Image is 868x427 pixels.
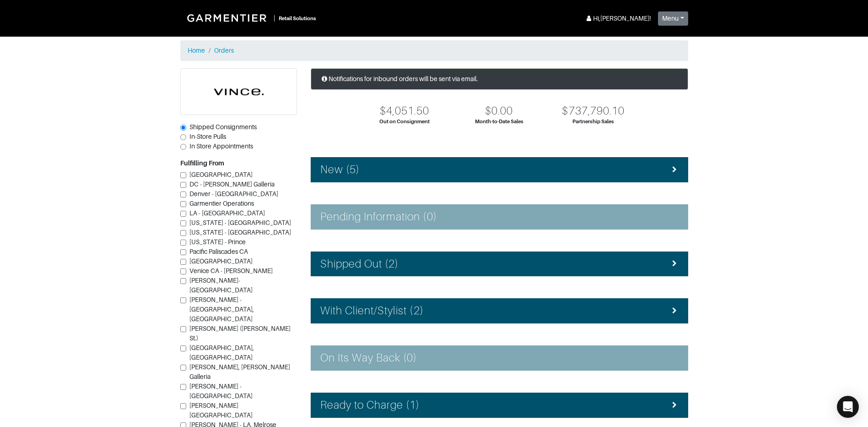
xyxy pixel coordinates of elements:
[320,210,437,224] h4: Pending Information (0)
[189,363,290,380] span: [PERSON_NAME], [PERSON_NAME] Galleria
[562,104,625,118] div: $737,790.10
[658,11,688,26] button: Menu
[180,297,186,303] input: [PERSON_NAME] - [GEOGRAPHIC_DATA], [GEOGRAPHIC_DATA]
[279,16,316,21] small: Retail Solutions
[180,201,186,207] input: Garmentier Operations
[180,7,320,28] a: |Retail Solutions
[189,171,253,178] span: [GEOGRAPHIC_DATA]
[189,229,291,236] span: [US_STATE] - [GEOGRAPHIC_DATA]
[475,118,523,126] div: Month-to-Date Sales
[180,268,186,274] input: Venice CA - [PERSON_NAME]
[180,230,186,236] input: [US_STATE] - [GEOGRAPHIC_DATA]
[320,351,417,365] h4: On Its Way Back (0)
[180,159,224,168] label: Fulfilling From
[180,259,186,265] input: [GEOGRAPHIC_DATA]
[180,220,186,226] input: [US_STATE] - [GEOGRAPHIC_DATA]
[182,9,274,27] img: Garmentier
[180,345,186,351] input: [GEOGRAPHIC_DATA], [GEOGRAPHIC_DATA]
[189,209,265,217] span: LA - [GEOGRAPHIC_DATA]
[180,403,186,409] input: [PERSON_NAME][GEOGRAPHIC_DATA]
[180,192,186,197] input: Denver - [GEOGRAPHIC_DATA]
[189,277,253,294] span: [PERSON_NAME]-[GEOGRAPHIC_DATA]
[180,326,186,332] input: [PERSON_NAME] ([PERSON_NAME] St.)
[181,69,297,115] img: cyAkLTq7csKWtL9WARqkkVaF.png
[189,267,273,274] span: Venice CA - [PERSON_NAME]
[189,219,291,226] span: [US_STATE] - [GEOGRAPHIC_DATA]
[189,133,226,140] span: In-Store Pulls
[189,190,278,197] span: Denver - [GEOGRAPHIC_DATA]
[189,181,275,188] span: DC - [PERSON_NAME] Galleria
[311,68,688,90] div: Notifications for inbound orders will be sent via email.
[320,257,399,271] h4: Shipped Out (2)
[189,383,253,400] span: [PERSON_NAME] - [GEOGRAPHIC_DATA]
[189,257,253,265] span: [GEOGRAPHIC_DATA]
[180,40,688,61] nav: breadcrumb
[214,47,234,54] a: Orders
[320,399,420,412] h4: Ready to Charge (1)
[189,325,291,342] span: [PERSON_NAME] ([PERSON_NAME] St.)
[585,14,651,23] div: Hi, [PERSON_NAME] !
[180,240,186,246] input: [US_STATE] - Prince
[189,344,254,361] span: [GEOGRAPHIC_DATA], [GEOGRAPHIC_DATA]
[180,249,186,255] input: Pacific Paliscades CA
[180,211,186,217] input: LA - [GEOGRAPHIC_DATA]
[320,163,360,176] h4: New (5)
[189,238,246,246] span: [US_STATE] - Prince
[180,365,186,371] input: [PERSON_NAME], [PERSON_NAME] Galleria
[189,123,257,131] span: Shipped Consignments
[189,248,248,255] span: Pacific Paliscades CA
[379,118,430,126] div: Out on Consignment
[180,278,186,284] input: [PERSON_NAME]-[GEOGRAPHIC_DATA]
[572,118,614,126] div: Partnership Sales
[320,304,424,318] h4: With Client/Stylist (2)
[189,200,254,207] span: Garmentier Operations
[380,104,429,118] div: $4,051.50
[189,142,253,150] span: In Store Appointments
[180,182,186,188] input: DC - [PERSON_NAME] Galleria
[274,13,275,23] div: |
[180,125,186,131] input: Shipped Consignments
[837,396,859,418] div: Open Intercom Messenger
[189,296,254,323] span: [PERSON_NAME] - [GEOGRAPHIC_DATA], [GEOGRAPHIC_DATA]
[485,104,513,118] div: $0.00
[180,172,186,178] input: [GEOGRAPHIC_DATA]
[180,134,186,140] input: In-Store Pulls
[188,47,205,54] a: Home
[180,144,186,150] input: In Store Appointments
[189,402,253,419] span: [PERSON_NAME][GEOGRAPHIC_DATA]
[180,384,186,390] input: [PERSON_NAME] - [GEOGRAPHIC_DATA]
